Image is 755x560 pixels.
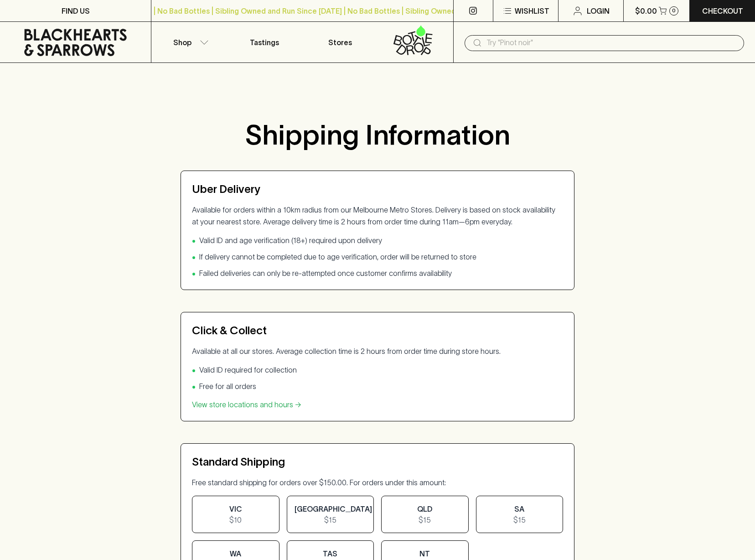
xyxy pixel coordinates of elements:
[192,455,563,469] h2: Standard Shipping
[192,345,563,357] p: Available at all our stores. Average collection time is 2 hours from order time during store hours.
[192,251,196,262] span: •
[199,251,476,262] span: If delivery cannot be completed due to age verification, order will be returned to store
[199,268,452,279] span: Failed deliveries can only be re-attempted once customer confirms availability
[192,323,563,338] h2: Click & Collect
[302,22,377,62] a: Stores
[515,5,549,16] p: Wishlist
[192,381,196,392] span: •
[173,37,191,48] p: Shop
[417,505,432,513] span: QLD
[192,364,196,375] span: •
[419,550,430,558] span: NT
[181,121,574,149] h1: Shipping Information
[672,8,676,13] p: 0
[200,514,272,525] span: $10
[151,22,227,62] button: Shop
[192,235,196,246] span: •
[587,5,610,16] p: Login
[192,182,563,197] h2: Uber Delivery
[295,505,372,513] span: [GEOGRAPHIC_DATA]
[702,5,743,16] p: Checkout
[484,514,556,525] span: $15
[295,514,367,525] span: $15
[199,364,297,375] span: Valid ID required for collection
[486,36,737,50] input: Try "Pinot noir"
[328,37,352,48] p: Stores
[199,235,382,246] span: Valid ID and age verification (18+) required upon delivery
[62,5,90,16] p: FIND US
[250,37,279,48] p: Tastings
[514,505,524,513] span: SA
[389,514,461,525] span: $15
[192,400,301,409] a: View store locations and hours →
[227,22,302,62] a: Tastings
[192,477,563,488] p: Free standard shipping for orders over $150.00. For orders under this amount:
[229,505,242,513] span: VIC
[323,550,337,558] span: TAS
[230,550,241,558] span: WA
[199,381,256,392] span: Free for all orders
[192,204,563,228] p: Available for orders within a 10km radius from our Melbourne Metro Stores. Delivery is based on s...
[192,268,196,279] span: •
[635,5,657,16] p: $0.00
